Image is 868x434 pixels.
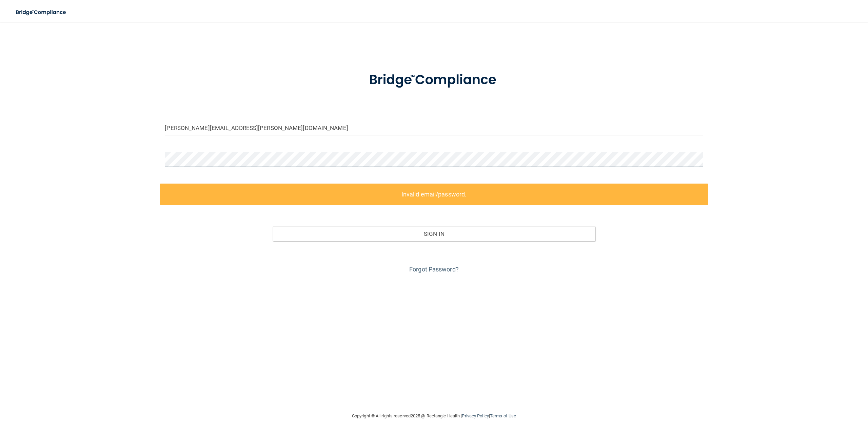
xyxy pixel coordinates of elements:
label: Invalid email/password. [160,184,708,205]
a: Terms of Use [490,413,516,418]
img: bridge_compliance_login_screen.278c3ca4.svg [10,5,73,19]
button: Sign In [273,226,595,241]
input: Email [165,120,703,135]
a: Privacy Policy [462,413,489,418]
div: Copyright © All rights reserved 2025 @ Rectangle Health | | [310,405,558,427]
img: bridge_compliance_login_screen.278c3ca4.svg [355,62,513,98]
a: Forgot Password? [409,266,459,273]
